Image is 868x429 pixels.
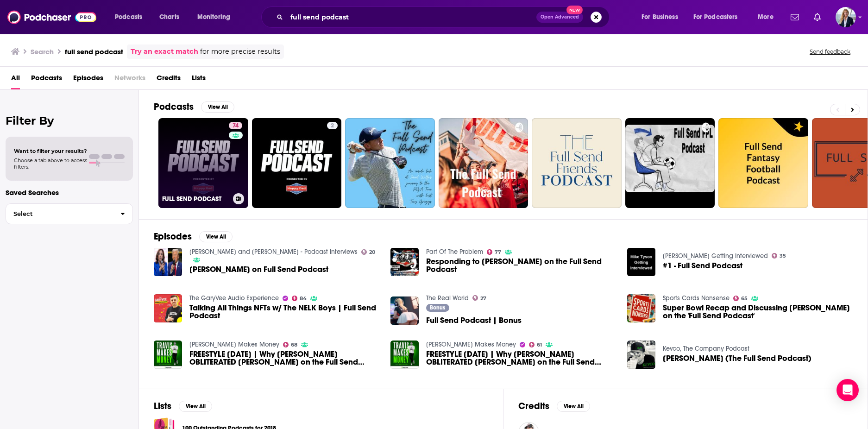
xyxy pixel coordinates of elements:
a: Podchaser - Follow, Share and Rate Podcasts [7,8,96,26]
input: Search podcasts, credits, & more... [287,10,536,25]
a: #1 - Full Send Podcast [627,248,655,276]
a: 35 [772,253,786,259]
a: The GaryVee Audio Experience [189,294,279,302]
span: Podcasts [115,11,142,24]
span: 77 [495,250,501,254]
a: Kevco, The Company Podcast [663,345,749,353]
a: Episodes [73,70,103,89]
span: [PERSON_NAME] (The Full Send Podcast) [663,354,811,362]
h2: Credits [518,400,549,412]
button: open menu [751,10,785,25]
img: FREESTYLE FRIDAY | Why Andrew Schulz OBLITERATED Steiny on the Full Send Podcast [154,341,182,369]
span: [PERSON_NAME] on Full Send Podcast [189,265,328,273]
span: More [758,11,774,24]
button: open menu [108,10,154,25]
span: #1 - Full Send Podcast [663,262,742,270]
span: Choose a tab above to access filters. [14,157,87,170]
a: Responding to Netanyahu on the Full Send Podcast [426,258,616,273]
button: Show profile menu [836,7,856,27]
a: 2 [252,118,342,208]
img: Super Bowl Recap and Discussing Michael Rubin on the 'Full Send Podcast' [627,294,655,322]
a: Charts [153,10,185,25]
button: Select [6,203,133,224]
a: Talking All Things NFTs w/ The NELK Boys | Full Send Podcast [189,304,379,320]
a: CreditsView All [518,400,590,412]
a: Part Of The Problem [426,248,483,256]
span: Super Bowl Recap and Discussing [PERSON_NAME] on the 'Full Send Podcast' [663,304,853,320]
a: 2 [327,122,338,129]
img: Talking All Things NFTs w/ The NELK Boys | Full Send Podcast [154,294,182,322]
a: 20 [361,249,376,255]
span: FREESTYLE [DATE] | Why [PERSON_NAME] OBLITERATED [PERSON_NAME] on the Full Send Podcast [189,350,379,366]
button: View All [179,401,212,412]
h2: Episodes [154,231,192,242]
button: open menu [191,10,242,25]
span: Responding to [PERSON_NAME] on the Full Send Podcast [426,258,616,273]
h3: full send podcast [65,47,123,56]
img: Full Send Podcast | Bonus [390,297,419,325]
a: Credits [157,70,181,89]
a: Trump on Full Send Podcast [189,265,328,273]
a: ListsView All [154,400,212,412]
a: Super Bowl Recap and Discussing Michael Rubin on the 'Full Send Podcast' [663,304,853,320]
span: Charts [159,11,179,24]
a: All [11,70,20,89]
span: For Podcasters [693,11,738,24]
h2: Podcasts [154,101,194,113]
p: Saved Searches [6,188,133,197]
span: 27 [480,297,486,301]
span: for more precise results [200,46,280,57]
button: open menu [635,10,690,25]
a: Aaron Steinberg (The Full Send Podcast) [663,354,811,362]
span: FREESTYLE [DATE] | Why [PERSON_NAME] OBLITERATED [PERSON_NAME] on the Full Send Podcast [426,350,616,366]
a: 61 [529,342,542,347]
span: 35 [780,254,786,258]
span: 20 [369,250,375,254]
a: 74FULL SEND PODCAST [158,118,248,208]
span: 65 [741,297,748,301]
span: 2 [331,121,334,131]
a: 68 [283,342,298,347]
span: Networks [114,70,145,89]
a: Travis Makes Money [189,341,279,348]
a: Full Send Podcast | Bonus [426,316,522,324]
a: Show notifications dropdown [810,9,824,25]
a: Sports Cards Nonsense [663,294,730,302]
a: Mike Tyson Getting Interviewed [663,252,768,260]
span: 84 [300,297,307,301]
a: FREESTYLE FRIDAY | Why Andrew Schulz OBLITERATED Steiny on the Full Send Podcast [189,350,379,366]
img: User Profile [836,7,856,27]
img: FREESTYLE FRIDAY | Why Andrew Schulz OBLITERATED Steiny on the Full Send Podcast [390,341,419,369]
a: 65 [733,296,748,301]
h2: Filter By [6,114,133,127]
a: Lists [192,70,206,89]
img: Trump on Full Send Podcast [154,248,182,276]
img: Aaron Steinberg (The Full Send Podcast) [627,341,655,369]
a: Podcasts [31,70,62,89]
span: Logged in as carolynchauncey [836,7,856,27]
button: Open AdvancedNew [536,12,583,23]
button: open menu [687,10,751,25]
h3: FULL SEND PODCAST [162,195,229,203]
button: View All [199,231,233,242]
img: Responding to Netanyahu on the Full Send Podcast [390,248,419,276]
span: Monitoring [197,11,230,24]
a: The Real World [426,294,469,302]
a: Harris and Trump - Podcast Interviews [189,248,358,256]
button: View All [557,401,590,412]
span: Want to filter your results? [14,148,87,154]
